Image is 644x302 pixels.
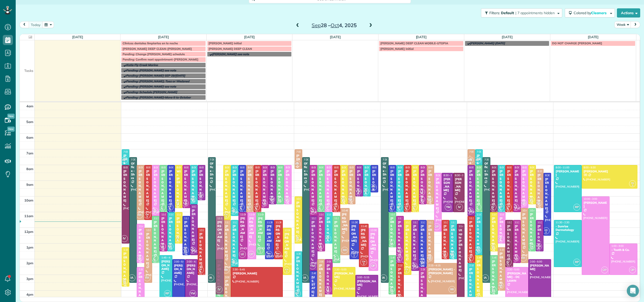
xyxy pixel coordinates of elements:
span: | 7 appointments hidden [515,11,555,15]
span: 11:00 - 1:00 [177,213,190,216]
small: 2 [475,207,481,211]
span: Katie Fly Creek Marina [126,63,158,67]
span: [PERSON_NAME] DEEP CLEAN MOBILE-UTOPIA [380,41,448,45]
div: [PERSON_NAME] [225,225,229,257]
span: 8:00 - 11:15 [469,166,483,169]
div: [PERSON_NAME] [258,217,264,238]
a: [DATE] [330,35,341,39]
div: [PERSON_NAME] [225,170,229,202]
div: [PERSON_NAME] [357,170,361,202]
span: 11:00 - 1:30 [319,213,333,216]
span: CM [255,205,258,208]
span: Pending: Confirm next appointment-[PERSON_NAME] [123,57,198,61]
span: 11:15 - 2:15 [334,217,348,220]
span: 11:30 - 2:30 [556,221,569,224]
span: YM [268,196,275,203]
span: KR [372,185,375,188]
span: Pending: Change [PERSON_NAME] schedule [123,52,185,56]
span: [PERSON_NAME] DEEP CLEAN-[PERSON_NAME] [123,47,192,51]
span: 11:15 - 2:45 [311,217,325,220]
small: 2 [276,199,282,204]
div: [PERSON_NAME] [492,217,496,249]
span: 10:00 - 1:00 [296,197,310,200]
span: OP [324,204,331,211]
small: 2 [159,207,166,211]
span: Pending: [PERSON_NAME] see note [126,85,176,88]
span: 11:30 - 2:30 [233,221,246,224]
span: IV [490,204,496,211]
span: 8:00 - 10:30 [428,166,442,169]
span: 11:00 - 1:15 [390,213,404,216]
span: KM [341,197,345,200]
div: [PERSON_NAME] [372,170,377,202]
div: [PERSON_NAME] [146,170,150,202]
span: 8:00 - 10:30 [271,166,284,169]
span: Pending: [PERSON_NAME] SEP 29/[DATE] [126,74,185,77]
span: 8:00 - 10:30 [350,166,363,169]
div: [PERSON_NAME] [326,217,331,249]
div: [PERSON_NAME] [275,225,281,246]
span: CM [405,205,408,208]
span: 8:00 - 11:30 [225,166,239,169]
div: [PERSON_NAME] - [GEOGRAPHIC_DATA] [176,217,181,293]
span: 11:30 - 2:30 [507,221,521,224]
div: [PERSON_NAME] [398,220,402,253]
button: Colored byCleaners [565,8,615,17]
span: 8:00 - 11:15 [233,166,246,169]
div: [PERSON_NAME] [413,170,417,202]
button: prev [19,21,29,28]
span: 8:00 - 11:00 [507,166,521,169]
span: 7:30 - 3:30 [304,158,316,161]
span: LE [418,189,425,195]
span: 8:00 - 10:30 [421,166,434,169]
span: 8:00 - 10:30 [278,166,292,169]
div: Office - Shcs [484,162,489,180]
span: 11:15 - 4:15 [217,217,231,220]
div: [PERSON_NAME] [334,220,338,253]
span: Clinicas dentales limpiarlas en la noche [123,41,178,45]
span: IC [161,205,163,208]
span: YM [445,204,452,211]
span: 11:15 - 2:15 [154,217,167,220]
span: YM [355,188,361,195]
span: 8:00 - 9:45 [372,166,385,169]
div: Office - Shcs [304,162,308,180]
button: next [631,21,640,28]
span: 8:00 - 10:30 [530,166,544,169]
span: Filters: [489,11,500,15]
span: 10:45 - 2:15 [522,209,536,212]
div: [PERSON_NAME] [436,177,440,210]
span: RR [245,204,252,211]
span: 8:00 - 11:00 [255,166,269,169]
div: [PERSON_NAME] [334,170,338,202]
span: 11:30 - 2:00 [351,221,365,224]
span: Pending: [PERSON_NAME]-Move it to October [126,95,191,99]
span: 11:00 - 1:30 [169,213,183,216]
span: RR [467,157,474,164]
span: 11:30 - 2:45 [413,221,427,224]
div: [PERSON_NAME] [477,170,481,202]
span: Sep [312,22,321,28]
div: Office - Shcs [210,162,214,180]
span: 11:00 - 1:00 [327,213,340,216]
span: 11:15 - 2:15 [469,217,483,220]
small: 2 [388,207,394,211]
div: [PERSON_NAME] [443,177,452,192]
span: YM [197,192,204,199]
span: 11:30 - 2:30 [421,221,434,224]
span: 7:00 - 8:00 [477,150,489,153]
span: RP [230,208,237,214]
div: [PERSON_NAME] [342,213,348,231]
small: 3 [411,207,417,211]
span: 8:00 - 11:00 [499,166,513,169]
span: 8:00 - 11:00 [327,166,340,169]
div: [PERSON_NAME] [232,170,237,202]
span: 8:00 - 11:00 [248,166,261,169]
div: Office - Shcs [383,162,387,180]
span: KR [240,205,243,208]
div: [PERSON_NAME] [469,220,474,253]
span: 8:00 - 1:00 [124,166,136,169]
span: 11:30 - 2:15 [428,221,442,224]
div: [PERSON_NAME] [311,220,316,253]
button: Actions [617,8,640,17]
